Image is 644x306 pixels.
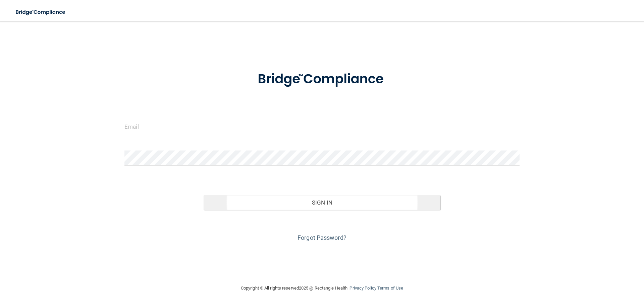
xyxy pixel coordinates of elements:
[377,286,403,291] a: Terms of Use
[124,119,520,134] input: Email
[298,234,346,241] a: Forgot Password?
[10,5,72,19] img: bridge_compliance_login_screen.278c3ca4.svg
[350,286,376,291] a: Privacy Policy
[200,277,444,299] div: Copyright © All rights reserved 2025 @ Rectangle Health | |
[204,195,441,210] button: Sign In
[244,62,400,97] img: bridge_compliance_login_screen.278c3ca4.svg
